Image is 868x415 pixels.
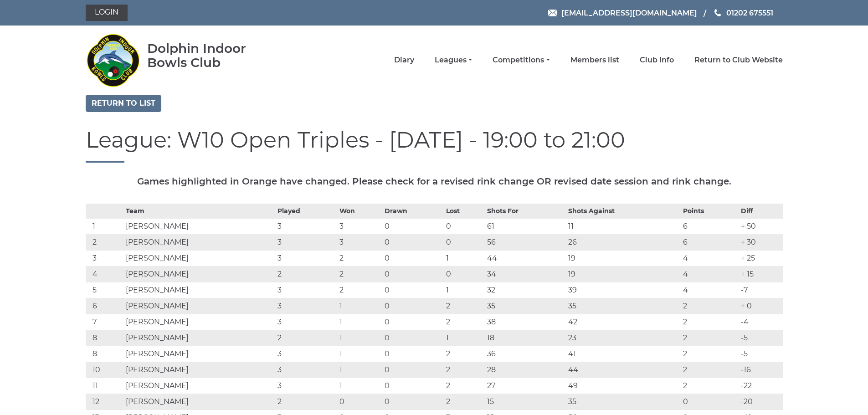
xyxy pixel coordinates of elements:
[86,298,123,314] td: 6
[485,298,566,314] td: 35
[444,378,485,394] td: 2
[123,330,275,346] td: [PERSON_NAME]
[275,218,337,234] td: 3
[444,218,485,234] td: 0
[694,55,783,65] a: Return to Club Website
[86,330,123,346] td: 8
[337,298,382,314] td: 1
[382,250,444,266] td: 0
[726,8,773,17] span: 01202 675551
[337,346,382,362] td: 1
[86,5,128,21] a: Login
[570,55,619,65] a: Members list
[681,250,738,266] td: 4
[86,314,123,330] td: 7
[275,250,337,266] td: 3
[681,346,738,362] td: 2
[566,330,681,346] td: 23
[123,362,275,378] td: [PERSON_NAME]
[337,204,382,218] th: Won
[86,218,123,234] td: 1
[739,204,783,218] th: Diff
[485,250,566,266] td: 44
[86,176,783,186] h5: Games highlighted in Orange have changed. Please check for a revised rink change OR revised date ...
[739,314,783,330] td: -4
[86,346,123,362] td: 8
[566,250,681,266] td: 19
[739,266,783,282] td: + 15
[485,378,566,394] td: 27
[739,218,783,234] td: + 50
[681,298,738,314] td: 2
[275,204,337,218] th: Played
[566,314,681,330] td: 42
[566,234,681,250] td: 26
[681,282,738,298] td: 4
[566,378,681,394] td: 49
[275,346,337,362] td: 3
[382,234,444,250] td: 0
[275,266,337,282] td: 2
[382,346,444,362] td: 0
[382,298,444,314] td: 0
[713,7,773,19] a: Phone us 01202 675551
[337,378,382,394] td: 1
[86,362,123,378] td: 10
[123,204,275,218] th: Team
[435,55,472,65] a: Leagues
[444,298,485,314] td: 2
[739,346,783,362] td: -5
[444,346,485,362] td: 2
[123,314,275,330] td: [PERSON_NAME]
[382,330,444,346] td: 0
[566,282,681,298] td: 39
[681,394,738,410] td: 0
[86,250,123,266] td: 3
[86,128,783,163] h1: League: W10 Open Triples - [DATE] - 19:00 to 21:00
[444,204,485,218] th: Lost
[123,266,275,282] td: [PERSON_NAME]
[640,55,674,65] a: Club Info
[548,7,697,19] a: Email [EMAIL_ADDRESS][DOMAIN_NAME]
[382,266,444,282] td: 0
[485,330,566,346] td: 18
[337,250,382,266] td: 2
[444,266,485,282] td: 0
[86,282,123,298] td: 5
[444,250,485,266] td: 1
[147,41,275,70] div: Dolphin Indoor Bowls Club
[337,218,382,234] td: 3
[485,266,566,282] td: 34
[485,362,566,378] td: 28
[739,394,783,410] td: -20
[275,362,337,378] td: 3
[739,298,783,314] td: + 0
[382,282,444,298] td: 0
[382,204,444,218] th: Drawn
[444,282,485,298] td: 1
[123,282,275,298] td: [PERSON_NAME]
[485,234,566,250] td: 56
[394,55,414,65] a: Diary
[275,314,337,330] td: 3
[123,298,275,314] td: [PERSON_NAME]
[566,204,681,218] th: Shots Against
[337,394,382,410] td: 0
[382,362,444,378] td: 0
[123,218,275,234] td: [PERSON_NAME]
[548,10,557,16] img: Email
[123,234,275,250] td: [PERSON_NAME]
[681,204,738,218] th: Points
[382,394,444,410] td: 0
[337,362,382,378] td: 1
[86,266,123,282] td: 4
[485,314,566,330] td: 38
[86,28,140,92] img: Dolphin Indoor Bowls Club
[444,330,485,346] td: 1
[123,394,275,410] td: [PERSON_NAME]
[275,330,337,346] td: 2
[382,378,444,394] td: 0
[739,362,783,378] td: -16
[337,266,382,282] td: 2
[566,394,681,410] td: 35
